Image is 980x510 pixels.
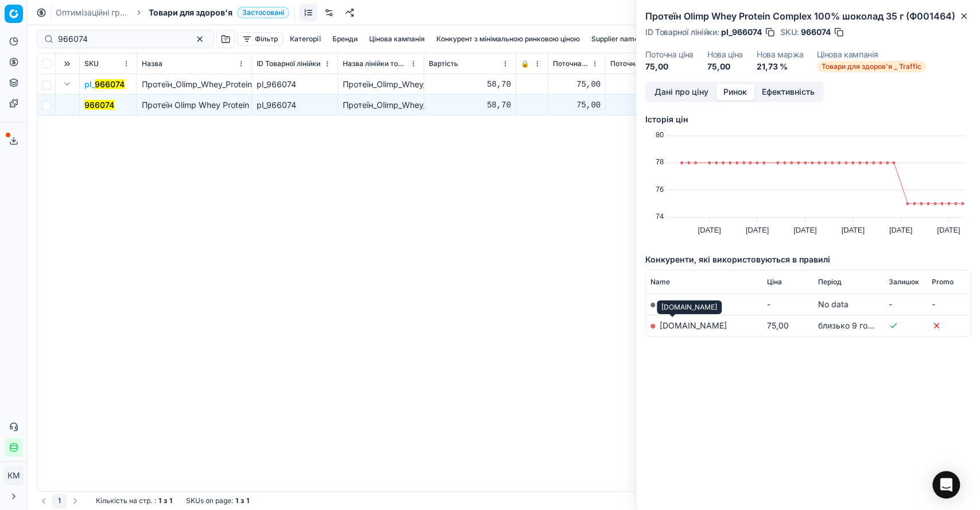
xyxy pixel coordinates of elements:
[587,32,643,46] button: Supplier name
[553,79,601,90] div: 75,00
[645,51,694,59] dt: Поточна ціна
[84,100,114,110] mark: 966074
[841,226,864,234] text: [DATE]
[801,26,831,38] span: 966074
[5,467,22,484] span: КM
[553,99,601,111] div: 75,00
[650,277,670,287] span: Name
[645,114,971,125] h5: Історія цін
[257,59,320,68] span: ID Товарної лінійки
[257,99,333,111] div: pl_966074
[660,320,727,330] a: [DOMAIN_NAME]
[793,226,816,234] text: [DATE]
[164,496,167,505] strong: з
[757,61,804,72] dd: 21,73 %
[757,51,804,59] dt: Нова маржа
[429,59,458,68] span: Вартість
[432,32,584,46] button: Конкурент з мінімальною ринковою ціною
[429,99,511,111] div: 58,70
[257,79,333,90] div: pl_966074
[762,293,814,315] td: -
[429,79,511,90] div: 58,70
[158,496,161,505] strong: 1
[746,226,769,234] text: [DATE]
[721,26,762,38] span: pl_966074
[889,277,919,287] span: Залишок
[96,496,152,505] span: Кількість на стр.
[37,494,82,508] nav: pagination
[657,300,722,314] div: [DOMAIN_NAME]
[37,494,51,508] button: Go to previous page
[169,496,172,505] strong: 1
[645,28,719,36] span: ID Товарної лінійки :
[58,33,184,45] input: Пошук по SKU або назві
[780,28,799,36] span: SKU :
[889,226,912,234] text: [DATE]
[937,226,960,234] text: [DATE]
[246,496,249,505] strong: 1
[60,77,74,91] button: Expand
[656,185,664,194] text: 76
[84,79,125,90] span: pl_
[645,9,971,23] h2: Протеїн Olimp Whey Protein Complex 100% шоколад 35 г (Ф001464)
[149,7,289,18] span: Товари для здоров'яЗастосовані
[610,79,687,90] div: 75,00
[56,7,129,18] a: Оптимізаційні групи
[660,299,693,309] span: My price
[521,59,529,68] span: 🔒
[645,61,694,72] dd: 75,00
[84,59,99,68] span: SKU
[328,32,362,46] button: Бренди
[365,32,429,46] button: Цінова кампанія
[884,293,927,315] td: -
[142,79,416,89] span: Протеїн_Olimp_Whey_Protein_Complex_100%_шоколад_35_г_(Ф001464)
[56,7,289,18] nav: breadcrumb
[142,100,408,110] span: Протеїн Olimp Whey Protein Complex 100% шоколад 35 г (Ф001464)
[927,293,970,315] td: -
[142,59,162,68] span: Назва
[553,59,589,68] span: Поточна ціна
[186,496,233,505] span: SKUs on page :
[707,51,743,59] dt: Нова ціна
[656,157,664,166] text: 78
[5,466,23,485] button: КM
[766,277,781,287] span: Ціна
[84,99,114,111] button: 966074
[645,254,971,265] h5: Конкуренти, які використовуються в правилі
[343,79,419,90] div: Протеїн_Olimp_Whey_Protein_Complex_100%_шоколад_35_г_(Ф001464)
[716,84,754,101] button: Ринок
[53,494,66,508] button: 1
[818,277,842,287] span: Період
[817,51,926,59] dt: Цінова кампанія
[817,61,926,72] span: Товари для здоров'я _ Traffic
[932,277,954,287] span: Promo
[95,79,125,89] mark: 966074
[60,57,74,71] button: Expand all
[237,7,289,18] span: Застосовані
[149,7,233,18] span: Товари для здоров'я
[285,32,326,46] button: Категорії
[814,293,884,315] td: No data
[96,496,172,505] div: :
[707,61,743,72] dd: 75,00
[235,496,238,505] strong: 1
[754,84,822,101] button: Ефективність
[818,320,904,330] span: близько 9 годин тому
[343,99,419,111] div: Протеїн_Olimp_Whey_Protein_Complex_100%_шоколад_35_г_(Ф001464)
[68,494,82,508] button: Go to next page
[610,59,675,68] span: Поточна промо ціна
[656,130,664,139] text: 80
[698,226,721,234] text: [DATE]
[656,212,664,221] text: 74
[610,99,687,111] div: 75,00
[766,320,788,330] span: 75,00
[241,496,244,505] strong: з
[343,59,408,68] span: Назва лінійки товарів
[932,471,960,499] div: Open Intercom Messenger
[237,32,283,46] button: Фільтр
[647,84,716,101] button: Дані про ціну
[84,79,125,90] button: pl_966074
